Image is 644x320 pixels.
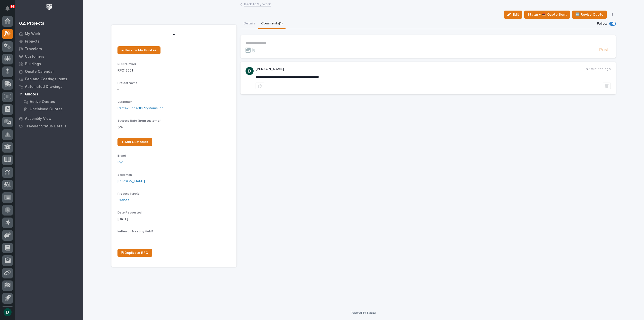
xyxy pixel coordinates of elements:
[25,124,66,129] p: Traveler Status Details
[2,307,13,317] button: users-avatar
[117,173,132,176] span: Salesman
[15,38,83,45] a: Projects
[25,117,51,121] p: Assembly View
[117,125,230,130] p: 0 %
[15,122,83,130] a: Traveler Status Details
[117,160,123,165] a: PWI
[25,85,62,89] p: Automated Drawings
[117,154,126,157] span: Brand
[15,83,83,90] a: Automated Drawings
[256,67,586,71] p: [PERSON_NAME]
[117,198,129,203] a: Cranes
[15,45,83,53] a: Travelers
[351,311,376,314] a: Powered By Stacker
[246,67,254,75] img: ACg8ocJgdhFn4UJomsYM_ouCmoNuTXbjHW0N3LU2ED0DpQ4pt1V6hA=s96-c
[117,179,145,184] a: [PERSON_NAME]
[240,19,258,29] button: Details
[122,49,156,52] span: ← Back to My Quotes
[25,92,38,97] p: Quotes
[117,68,230,73] p: RFQ12331
[11,5,14,8] p: 98
[117,31,230,38] p: -
[117,249,152,257] a: ⎘ Duplicate RFQ
[117,106,163,111] a: Pantex Ennerflo Systems Inc
[6,6,13,14] div: Notifications98
[19,98,83,105] a: Active Quotes
[117,230,153,233] span: In-Person Meeting Held?
[117,235,230,241] p: -
[19,21,44,26] div: 02. Projects
[575,12,603,18] span: 🆕 Revise Quote
[586,67,611,71] p: 37 minutes ago
[597,22,607,26] p: Follow
[15,53,83,60] a: Customers
[599,47,609,53] span: Post
[15,115,83,122] a: Assembly View
[603,83,611,89] button: Delete post
[25,47,42,51] p: Travelers
[19,105,83,113] a: Unclaimed Quotes
[45,3,54,12] img: Workspace Logo
[513,12,519,17] span: Edit
[572,11,607,19] button: 🆕 Revise Quote
[25,62,41,66] p: Buildings
[15,30,83,38] a: My Work
[117,82,138,85] span: Project Name
[117,100,132,103] span: Customer
[15,75,83,83] a: Fab and Coatings Items
[25,32,40,36] p: My Work
[117,87,230,92] p: -
[25,54,44,59] p: Customers
[30,107,63,112] p: Unclaimed Quotes
[244,1,271,7] a: Back toMy Work
[258,19,286,29] button: Comments (1)
[117,119,162,122] span: Success Rate (from customer)
[15,60,83,68] a: Buildings
[528,12,567,18] span: Status→ 📤 Quote Sent
[122,251,148,255] span: ⎘ Duplicate RFQ
[25,69,54,74] p: Onsite Calendar
[2,3,13,14] button: Notifications
[597,47,611,53] button: Post
[122,140,148,144] span: + Add Customer
[15,90,83,98] a: Quotes
[117,217,230,222] p: [DATE]
[117,63,136,66] span: RFQ Number
[30,100,55,104] p: Active Quotes
[117,211,142,214] span: Date Requested
[117,192,140,195] span: Product Type(s)
[25,39,39,44] p: Projects
[504,11,522,19] button: Edit
[117,138,152,146] a: + Add Customer
[117,46,160,54] a: ← Back to My Quotes
[25,77,67,82] p: Fab and Coatings Items
[15,68,83,75] a: Onsite Calendar
[524,11,570,19] button: Status→ 📤 Quote Sent
[256,83,264,89] button: like this post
